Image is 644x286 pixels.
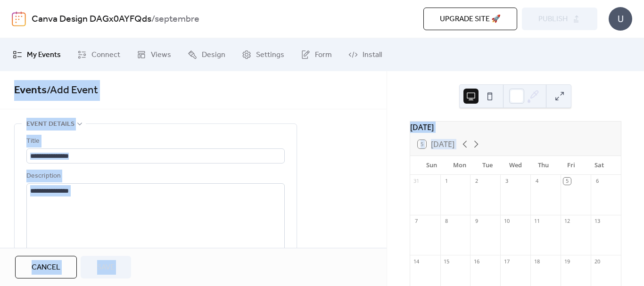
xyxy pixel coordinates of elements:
div: 7 [413,218,420,225]
span: Install [363,49,382,61]
div: 16 [473,258,480,265]
div: Description [26,171,283,182]
span: Upgrade site 🚀 [440,14,501,25]
b: / [151,10,155,28]
div: 10 [503,218,510,225]
div: 3 [503,178,510,185]
a: Events [14,80,47,101]
span: Connect [91,49,120,61]
div: Fri [557,156,585,175]
div: 9 [473,218,480,225]
div: 17 [503,258,510,265]
div: 15 [443,258,450,265]
div: 12 [563,218,570,225]
span: / Add Event [47,80,98,101]
div: Sat [586,156,613,175]
div: 5 [563,178,570,185]
a: Design [181,42,232,67]
b: septembre [155,10,199,28]
div: 11 [533,218,540,225]
a: Install [341,42,389,67]
button: Cancel [15,256,77,278]
span: Settings [256,49,284,61]
div: 13 [594,218,601,225]
div: Title [26,136,283,147]
div: Thu [529,156,557,175]
span: Design [202,49,225,61]
div: U [609,7,632,31]
div: Mon [446,156,473,175]
span: Views [151,49,171,61]
div: Wed [502,156,529,175]
a: Views [130,42,178,67]
div: 8 [443,218,450,225]
div: 31 [413,178,420,185]
div: [DATE] [410,122,621,133]
div: 1 [443,178,450,185]
a: Form [294,42,339,67]
div: Sun [418,156,446,175]
div: Tue [473,156,501,175]
span: My Events [27,49,61,61]
div: 14 [413,258,420,265]
div: 6 [594,178,601,185]
div: 2 [473,178,480,185]
button: Upgrade site 🚀 [423,8,517,30]
span: Form [315,49,332,61]
a: Connect [70,42,127,67]
span: Event details [26,119,74,130]
a: Settings [235,42,291,67]
img: logo [12,11,26,26]
a: My Events [6,42,68,67]
div: 18 [533,258,540,265]
div: 19 [563,258,570,265]
div: 20 [594,258,601,265]
div: 4 [533,178,540,185]
a: Canva Design DAGx0AYFQds [32,10,151,28]
span: Cancel [32,262,60,273]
